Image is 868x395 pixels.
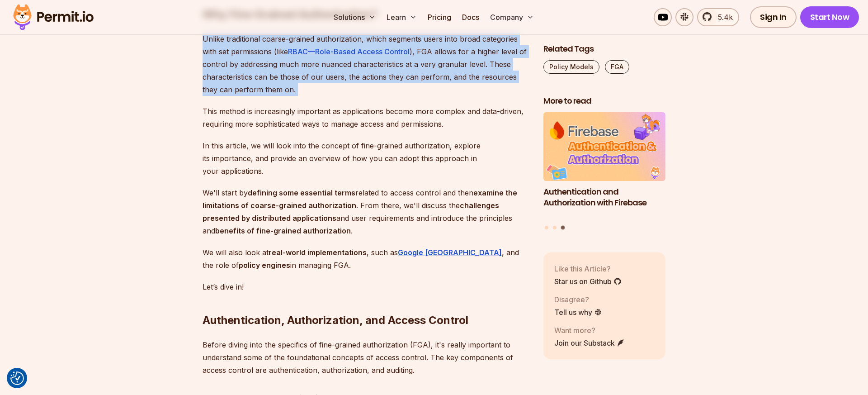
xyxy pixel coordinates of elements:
a: FGA [605,60,629,74]
button: Learn [383,8,420,26]
p: This method is increasingly important as applications become more complex and data-driven, requir... [203,105,529,130]
a: Join our Substack [554,337,625,348]
h3: Authentication and Authorization with Firebase [543,186,665,209]
a: Google [GEOGRAPHIC_DATA] [398,248,502,257]
p: Unlike traditional coarse-grained authorization, which segments users into broad categories with ... [203,33,529,96]
a: Start Now [800,6,859,28]
a: 5.4k [697,8,739,26]
strong: defining some essential terms [248,188,355,197]
p: We'll start by related to access control and then . From there, we'll discuss the and user requir... [203,186,529,237]
button: Go to slide 2 [553,225,557,229]
h2: Related Tags [543,43,665,55]
strong: real-world implementations [269,248,367,257]
strong: benefits of fine-grained authorization [215,226,351,235]
p: Before diving into the specifics of fine-grained authorization (FGA), it's really important to un... [203,338,529,376]
p: Let’s dive in! [203,281,529,293]
p: Want more? [554,324,625,335]
strong: policy engines [239,261,290,270]
button: Consent Preferences [10,371,24,385]
span: 5.4k [712,12,733,23]
p: We will also look at , such as , and the role of in managing FGA. [203,246,529,271]
a: Policy Models [543,60,599,74]
a: Docs [458,8,483,26]
a: Authentication and Authorization with FirebaseAuthentication and Authorization with Firebase [543,112,665,220]
img: Authentication and Authorization with Firebase [543,112,665,181]
div: Posts [543,112,665,231]
img: Permit logo [9,2,98,33]
a: Pricing [424,8,455,26]
p: Like this Article? [554,263,622,274]
button: Company [486,8,538,26]
button: Solutions [330,8,379,26]
button: Go to slide 3 [561,225,565,229]
button: Go to slide 1 [545,225,548,229]
h2: Authentication, Authorization, and Access Control [203,277,529,328]
a: RBAC—Role-Based Access Control [288,47,410,56]
a: Tell us why [554,306,602,317]
li: 3 of 3 [543,112,665,220]
p: Disagree? [554,294,602,305]
a: Sign In [750,6,797,28]
h2: More to read [543,95,665,107]
a: Star us on Github [554,276,622,286]
p: In this article, we will look into the concept of fine-grained authorization, explore its importa... [203,139,529,177]
img: Revisit consent button [10,371,24,385]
